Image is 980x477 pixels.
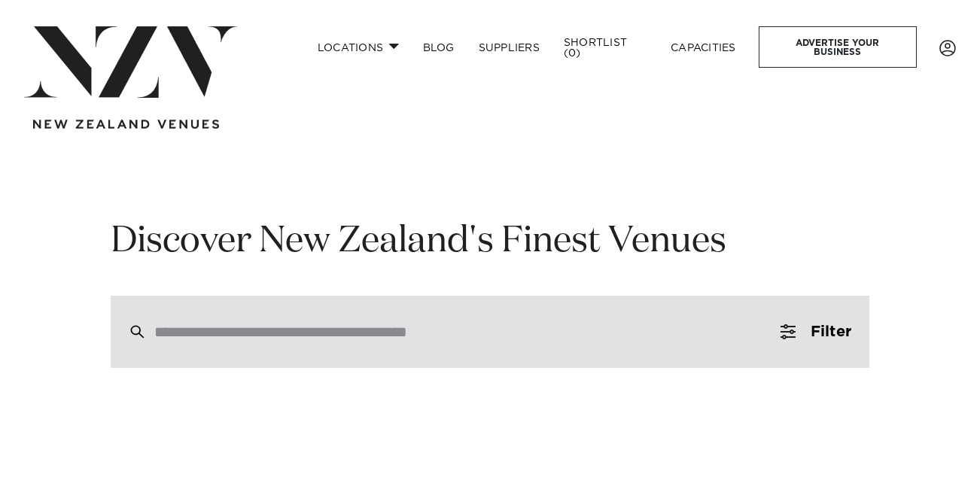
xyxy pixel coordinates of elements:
img: new-zealand-venues-text.png [33,120,219,129]
a: BLOG [411,32,467,64]
a: Advertise your business [759,26,917,68]
a: Locations [306,32,411,64]
a: Shortlist (0) [552,26,659,69]
button: Filter [762,296,869,368]
span: Filter [811,324,851,339]
h1: Discover New Zealand's Finest Venues [111,218,869,266]
a: Capacities [659,32,748,64]
img: nzv-logo.png [24,26,237,98]
a: SUPPLIERS [467,32,552,64]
